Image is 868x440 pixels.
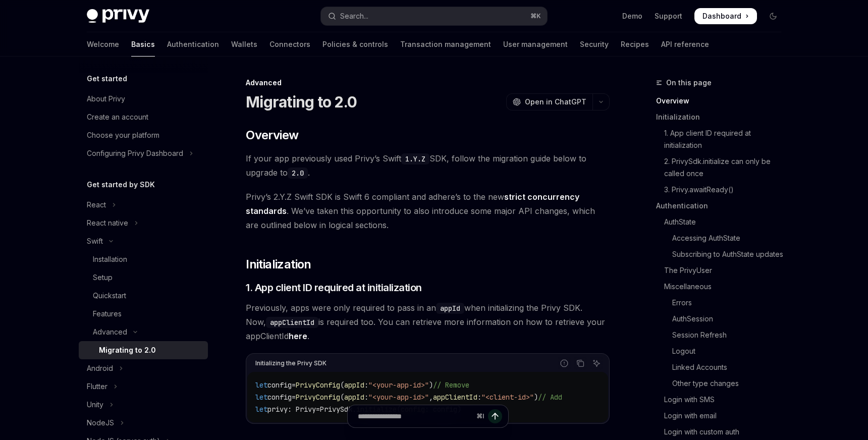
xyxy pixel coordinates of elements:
div: Features [93,308,122,320]
a: Login with custom auth [656,424,789,440]
span: , [429,393,433,402]
span: Privy’s 2.Y.Z Swift SDK is Swift 6 compliant and adhere’s to the new . We’ve taken this opportuni... [246,190,610,232]
div: Advanced [246,78,610,88]
a: 1. App client ID required at initialization [656,125,789,153]
button: Toggle Android section [79,359,208,377]
span: = [292,380,296,390]
a: Subscribing to AuthState updates [656,246,789,262]
a: Wallets [231,32,257,57]
a: User management [503,32,568,57]
div: Setup [93,271,113,284]
a: Migrating to 2.0 [79,341,208,359]
span: appId [344,393,364,402]
h5: Get started [87,73,127,85]
a: Quickstart [79,287,208,305]
span: = [292,393,296,402]
span: config [267,380,292,390]
a: Recipes [621,32,649,57]
span: If your app previously used Privy’s Swift SDK, follow the migration guide below to upgrade to . [246,151,610,180]
a: Choose your platform [79,126,208,144]
a: API reference [661,32,709,57]
span: appClientId [433,393,477,402]
span: Overview [246,127,298,143]
div: About Privy [87,93,125,105]
div: NodeJS [87,417,114,429]
button: Ask AI [590,357,603,370]
div: Migrating to 2.0 [99,344,156,356]
a: Create an account [79,108,208,126]
button: Toggle React section [79,196,208,214]
a: Linked Accounts [656,359,789,375]
button: Toggle Unity section [79,396,208,414]
a: Policies & controls [322,32,388,57]
span: let [255,380,267,390]
span: "<client-id>" [481,393,534,402]
span: // Remove [433,380,469,390]
a: Accessing AuthState [656,230,789,246]
span: appId [344,380,364,390]
a: Login with email [656,408,789,424]
a: Authentication [167,32,219,57]
span: // Add [538,393,562,402]
div: Unity [87,399,103,411]
a: Features [79,305,208,323]
button: Send message [488,409,502,423]
div: Search... [340,10,368,22]
div: Swift [87,235,103,247]
div: Configuring Privy Dashboard [87,147,183,159]
button: Toggle NodeJS section [79,414,208,432]
a: 3. Privy.awaitReady() [656,182,789,198]
a: Other type changes [656,375,789,392]
a: Support [655,11,682,21]
code: 1.Y.Z [401,153,429,164]
a: Login with SMS [656,392,789,408]
div: Android [87,362,113,374]
code: appId [436,303,464,314]
span: ) [534,393,538,402]
a: AuthSession [656,311,789,327]
h5: Get started by SDK [87,179,155,191]
span: : [364,380,368,390]
div: React native [87,217,128,229]
span: "<your-app-id>" [368,393,429,402]
a: Errors [656,295,789,311]
span: : [364,393,368,402]
span: : [477,393,481,402]
a: Initialization [656,109,789,125]
span: On this page [666,77,712,89]
div: Quickstart [93,290,126,302]
button: Toggle Flutter section [79,377,208,396]
button: Open search [321,7,547,25]
div: Advanced [93,326,127,338]
a: Miscellaneous [656,279,789,295]
a: Logout [656,343,789,359]
img: dark logo [87,9,149,23]
span: "<your-app-id>" [368,380,429,390]
a: Welcome [87,32,119,57]
span: 1. App client ID required at initialization [246,281,422,295]
a: Session Refresh [656,327,789,343]
button: Toggle Advanced section [79,323,208,341]
a: Connectors [269,32,310,57]
a: Transaction management [400,32,491,57]
a: Overview [656,93,789,109]
button: Toggle dark mode [765,8,781,24]
span: let [255,393,267,402]
a: Setup [79,268,208,287]
span: config [267,393,292,402]
button: Toggle Configuring Privy Dashboard section [79,144,208,162]
span: ⌘ K [530,12,541,20]
a: here [289,331,307,342]
span: PrivyConfig [296,380,340,390]
div: Installation [93,253,127,265]
a: AuthState [656,214,789,230]
a: Demo [622,11,642,21]
a: Installation [79,250,208,268]
span: ( [340,393,344,402]
a: Dashboard [694,8,757,24]
div: Create an account [87,111,148,123]
span: Open in ChatGPT [525,97,586,107]
a: Authentication [656,198,789,214]
h1: Migrating to 2.0 [246,93,357,111]
span: Dashboard [702,11,741,21]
